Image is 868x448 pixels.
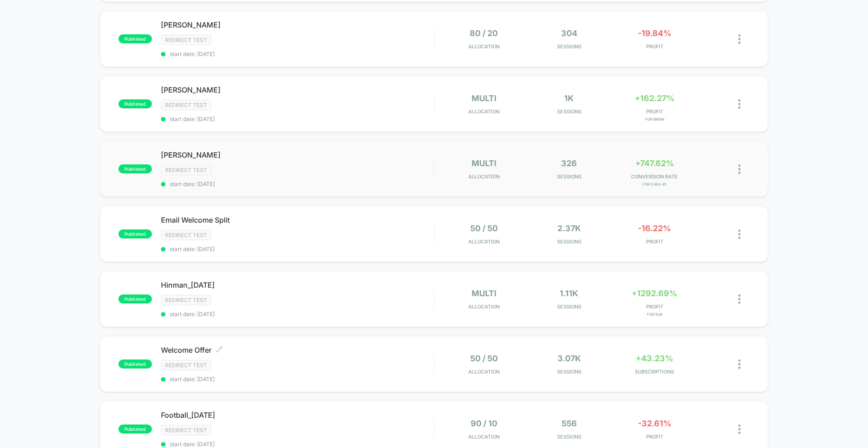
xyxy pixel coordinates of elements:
[529,173,610,180] span: Sessions
[161,51,434,57] span: start date: [DATE]
[161,85,434,94] span: [PERSON_NAME]
[470,224,498,233] span: 50 / 50
[529,238,610,245] span: Sessions
[614,108,695,115] span: PROFIT
[161,311,434,317] span: start date: [DATE]
[529,434,610,440] span: Sessions
[471,419,497,428] span: 90 / 10
[614,238,695,245] span: PROFIT
[738,99,741,109] img: close
[161,441,434,448] span: start date: [DATE]
[161,280,434,289] span: Hinman_[DATE]
[529,303,610,310] span: Sessions
[118,294,152,303] span: published
[738,359,741,369] img: close
[161,246,434,252] span: start date: [DATE]
[557,354,581,363] span: 3.07k
[472,289,496,298] span: multi
[161,150,434,159] span: [PERSON_NAME]
[472,159,496,168] span: multi
[614,182,695,187] span: for 5 Rea 45
[468,43,500,50] span: Allocation
[614,43,695,50] span: PROFIT
[161,411,434,420] span: Football_[DATE]
[632,289,677,298] span: +1292.69%
[636,354,673,363] span: +43.23%
[564,93,574,103] span: 1k
[614,303,695,310] span: PROFIT
[118,425,152,434] span: published
[470,28,498,38] span: 80 / 20
[468,369,500,375] span: Allocation
[472,93,496,103] span: multi
[468,238,500,245] span: Allocation
[161,230,211,240] span: Redirect Test
[468,434,500,440] span: Allocation
[738,229,741,239] img: close
[161,100,211,110] span: Redirect Test
[614,117,695,121] span: for BMSM
[560,289,578,298] span: 1.11k
[161,295,211,305] span: Redirect Test
[468,173,500,180] span: Allocation
[529,108,610,115] span: Sessions
[468,108,500,115] span: Allocation
[118,359,152,369] span: published
[738,294,741,304] img: close
[638,28,671,38] span: -19.84%
[118,34,152,43] span: published
[738,34,741,44] img: close
[161,116,434,122] span: start date: [DATE]
[161,20,434,29] span: [PERSON_NAME]
[118,99,152,108] span: published
[118,229,152,238] span: published
[738,425,741,434] img: close
[529,43,610,50] span: Sessions
[561,419,577,428] span: 556
[161,181,434,187] span: start date: [DATE]
[561,159,577,168] span: 326
[161,35,211,45] span: Redirect Test
[635,93,675,103] span: +162.27%
[529,369,610,375] span: Sessions
[638,419,671,428] span: -32.61%
[118,164,152,173] span: published
[614,434,695,440] span: PROFIT
[161,360,211,370] span: Redirect Test
[614,369,695,375] span: SUBSCRIPTIONS
[470,354,498,363] span: 50 / 50
[161,165,211,175] span: Redirect Test
[614,173,695,180] span: CONVERSION RATE
[635,159,674,168] span: +747.62%
[468,303,500,310] span: Allocation
[161,425,211,435] span: Redirect Test
[161,345,434,355] span: Welcome Offer
[738,164,741,174] img: close
[161,376,434,383] span: start date: [DATE]
[638,224,671,233] span: -16.22%
[561,28,577,38] span: 304
[614,312,695,317] span: for Sub
[557,224,581,233] span: 2.37k
[161,215,434,224] span: Email Welcome Split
